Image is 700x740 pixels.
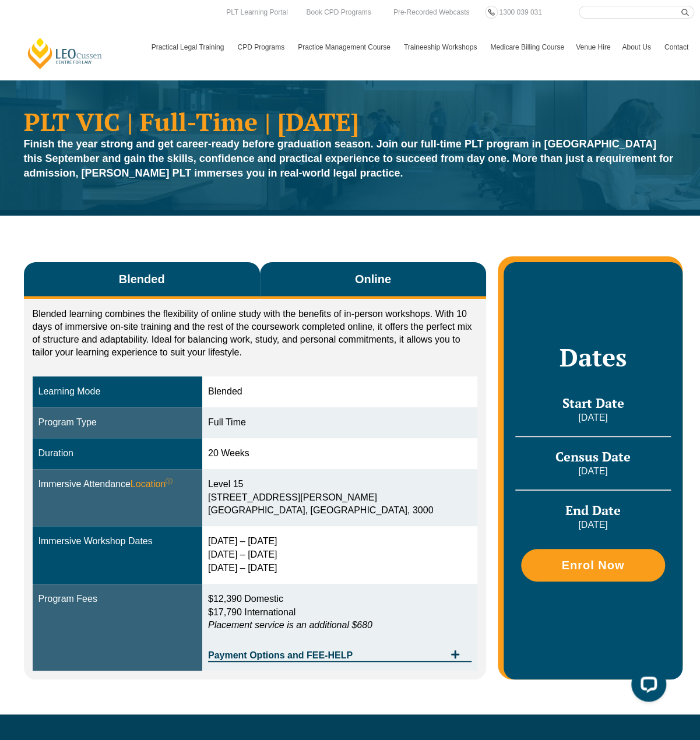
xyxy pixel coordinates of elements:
span: Payment Options and FEE-HELP [208,651,445,660]
a: Traineeship Workshops [398,30,484,64]
div: Immersive Workshop Dates [38,535,196,548]
p: Blended learning combines the flexibility of online study with the benefits of in-person workshop... [33,308,478,359]
div: Learning Mode [38,385,196,399]
a: Practice Management Course [292,30,398,64]
a: 1300 039 031 [496,6,544,19]
a: PLT Learning Portal [223,6,291,19]
span: Census Date [555,448,631,465]
a: [PERSON_NAME] Centre for Law [26,37,104,70]
a: Pre-Recorded Webcasts [391,6,473,19]
p: [DATE] [515,465,670,478]
span: Online [355,271,391,287]
h1: PLT VIC | Full-Time | [DATE] [24,109,677,134]
a: About Us [616,30,658,64]
span: Start Date [562,394,624,411]
a: Contact [659,30,694,64]
span: $12,390 Domestic [208,594,283,604]
div: Tabs. Open items with Enter or Space, close with Escape and navigate using the Arrow keys. [24,262,487,679]
em: Placement service is an additional $680 [208,620,372,630]
div: [DATE] – [DATE] [DATE] – [DATE] [DATE] – [DATE] [208,535,472,575]
div: Blended [208,385,472,399]
div: Duration [38,447,196,460]
div: Immersive Attendance [38,478,196,491]
div: Full Time [208,416,472,429]
h2: Dates [515,343,670,372]
a: Enrol Now [521,549,664,582]
div: Program Type [38,416,196,429]
span: Blended [119,271,165,287]
div: 20 Weeks [208,447,472,460]
a: Venue Hire [570,30,616,64]
a: Book CPD Programs [303,6,374,19]
p: [DATE] [515,519,670,531]
span: End Date [565,502,621,519]
iframe: LiveChat chat widget [622,662,671,711]
p: [DATE] [515,411,670,424]
span: Location [131,478,173,491]
strong: Finish the year strong and get career-ready before graduation season. Join our full-time PLT prog... [24,138,673,179]
div: Level 15 [STREET_ADDRESS][PERSON_NAME] [GEOGRAPHIC_DATA], [GEOGRAPHIC_DATA], 3000 [208,478,472,518]
span: Enrol Now [561,559,624,571]
div: Program Fees [38,593,196,606]
a: Medicare Billing Course [484,30,570,64]
span: 1300 039 031 [499,8,541,16]
a: CPD Programs [231,30,292,64]
a: Practical Legal Training [146,30,232,64]
span: $17,790 International [208,607,296,617]
sup: ⓘ [166,477,173,485]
